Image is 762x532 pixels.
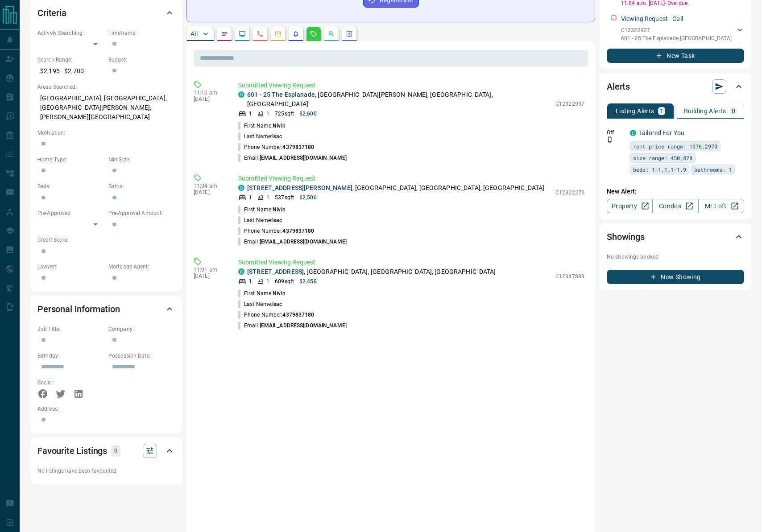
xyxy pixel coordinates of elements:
[37,209,104,217] p: Pre-Approved:
[266,194,269,202] p: 1
[621,25,744,44] div: C12322937601 - 25 The Esplanade,[GEOGRAPHIC_DATA]
[108,56,175,64] p: Budget:
[37,129,175,137] p: Motivation:
[621,34,732,42] p: 601 - 25 The Esplanade , [GEOGRAPHIC_DATA]
[607,79,630,94] h2: Alerts
[238,258,584,267] p: Submitted Viewing Request
[275,194,294,202] p: 537 sqft
[607,253,744,261] p: No showings booked
[282,228,314,234] span: 4379837180
[37,352,104,360] p: Birthday:
[37,56,104,64] p: Search Range:
[273,290,286,297] span: Nivin
[684,108,726,114] p: Building Alerts
[194,189,225,195] p: [DATE]
[37,6,66,20] h2: Criteria
[274,30,282,37] svg: Emails
[660,108,663,114] p: 1
[257,30,264,37] svg: Calls
[37,263,104,271] p: Lawyer:
[238,91,244,98] div: condos.ca
[37,83,175,91] p: Areas Searched:
[238,238,347,246] p: Email:
[272,133,282,140] span: Isac
[633,142,717,151] span: rent price range: 1976,2970
[282,312,314,318] span: 4379837180
[633,165,686,174] span: beds: 1-1,1.1-1.9
[37,379,104,387] p: Social:
[238,227,315,235] p: Phone Number:
[37,64,104,78] p: $2,195 - $2,700
[275,277,294,285] p: 609 sqft
[37,236,175,244] p: Credit Score:
[260,155,347,161] span: [EMAIL_ADDRESS][DOMAIN_NAME]
[292,30,299,37] svg: Listing Alerts
[310,30,317,37] svg: Requests
[616,108,654,114] p: Listing Alerts
[238,174,584,183] p: Submitted Viewing Request
[328,30,335,37] svg: Opportunities
[238,206,286,214] p: First Name:
[607,226,744,247] div: Showings
[238,216,282,224] p: Last Name:
[346,30,353,37] svg: Agent Actions
[621,26,732,34] p: C12322937
[238,132,282,140] p: Last Name:
[607,49,744,63] button: New Task
[108,325,175,333] p: Company:
[607,199,653,213] a: Property
[108,352,175,360] p: Possession Date:
[37,444,107,458] h2: Favourite Listings
[555,189,584,197] p: C12322272
[247,183,544,193] p: , [GEOGRAPHIC_DATA], [GEOGRAPHIC_DATA], [GEOGRAPHIC_DATA]
[299,110,317,118] p: $2,600
[266,277,269,285] p: 1
[238,143,315,151] p: Phone Number:
[37,467,175,475] p: No listings have been favourited
[238,322,347,330] p: Email:
[108,263,175,271] p: Mortgage Agent:
[238,268,244,275] div: condos.ca
[194,96,225,102] p: [DATE]
[694,165,732,174] span: bathrooms: 1
[607,128,625,136] p: Off
[238,154,347,162] p: Email:
[555,272,584,280] p: C12347888
[37,325,104,333] p: Job Title:
[194,90,225,96] p: 11:10 am
[238,81,584,90] p: Submitted Viewing Request
[272,217,282,223] span: Isac
[37,2,175,24] div: Criteria
[194,183,225,189] p: 11:04 am
[273,123,286,129] span: Nivin
[639,129,684,136] a: Tailored For You
[37,440,175,462] div: Favourite Listings0
[260,322,347,329] span: [EMAIL_ADDRESS][DOMAIN_NAME]
[238,185,244,191] div: condos.ca
[607,76,744,97] div: Alerts
[239,30,246,37] svg: Lead Browsing Activity
[299,194,317,202] p: $2,500
[108,182,175,190] p: Baths:
[272,301,282,307] span: Isac
[37,405,175,413] p: Address:
[37,29,104,37] p: Actively Searching:
[607,187,744,196] p: New Alert:
[249,277,252,285] p: 1
[108,156,175,164] p: Min Size:
[37,91,175,124] p: [GEOGRAPHIC_DATA], [GEOGRAPHIC_DATA], [GEOGRAPHIC_DATA][PERSON_NAME], [PERSON_NAME][GEOGRAPHIC_DATA]
[282,144,314,150] span: 4379837180
[194,273,225,279] p: [DATE]
[108,209,175,217] p: Pre-Approval Amount:
[37,302,120,316] h2: Personal Information
[607,230,645,244] h2: Showings
[221,30,228,37] svg: Notes
[247,184,352,191] a: [STREET_ADDRESS][PERSON_NAME]
[607,136,613,143] svg: Push Notification Only
[260,239,347,245] span: [EMAIL_ADDRESS][DOMAIN_NAME]
[249,110,252,118] p: 1
[633,153,692,162] span: size range: 450,878
[194,267,225,273] p: 11:01 am
[275,110,294,118] p: 725 sqft
[273,206,286,213] span: Nivin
